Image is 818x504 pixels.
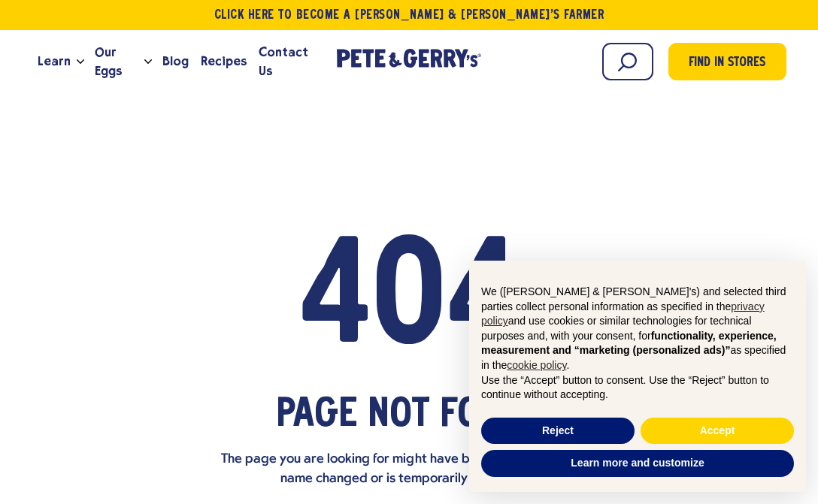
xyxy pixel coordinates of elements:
input: Search [602,43,653,80]
p: We ([PERSON_NAME] & [PERSON_NAME]'s) and selected third parties collect personal information as s... [481,285,794,373]
a: cookie policy [507,359,566,371]
span: Contact Us [259,43,316,80]
h1: page not found [221,394,597,436]
a: Recipes [195,41,253,82]
a: Contact Us [253,41,322,82]
span: Recipes [201,52,247,71]
p: The page you are looking for might have been removed, had it’s name changed or is temporarily una... [221,450,597,489]
p: Use the “Accept” button to consent. Use the “Reject” button to continue without accepting. [481,373,794,403]
button: Reject [481,418,635,445]
span: Find in Stores [689,53,765,74]
div: Notice [457,249,818,504]
h2: 404 [24,229,794,379]
a: Blog [156,41,195,82]
a: Find in Stores [668,43,786,80]
button: Open the dropdown menu for Learn [77,59,84,65]
span: Blog [162,52,189,71]
a: Learn [32,41,77,82]
span: Learn [38,52,71,71]
button: Accept [641,418,794,445]
a: Our Eggs [89,41,144,82]
span: Our Eggs [95,43,138,80]
button: Open the dropdown menu for Our Eggs [144,59,152,65]
button: Learn more and customize [481,450,794,477]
